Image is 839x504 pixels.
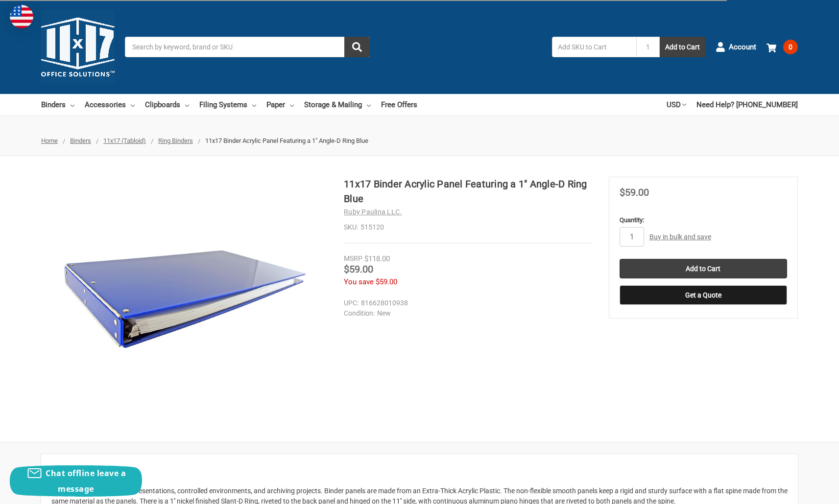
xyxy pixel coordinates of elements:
a: Binders [41,94,74,115]
a: Free Offers [381,94,417,115]
span: $59.00 [376,277,397,286]
a: Ruby Paulina LLC. [344,208,402,216]
a: Clipboards [145,94,189,115]
h1: 11x17 Binder Acrylic Panel Featuring a 1" Angle-D Ring Blue [344,177,593,206]
input: Add SKU to Cart [552,37,636,57]
button: Get a Quote [620,285,787,305]
a: USD [667,94,686,115]
dt: UPC: [344,298,359,308]
a: Binders [70,137,91,144]
img: 11x17 Binder Acrylic Panel Featuring a 1" Angle-D Ring Blue [62,177,307,421]
a: Need Help? [PHONE_NUMBER] [696,94,798,115]
h2: Description [51,464,788,479]
a: Home [41,137,58,144]
span: 0 [783,40,798,54]
a: Accessories [85,94,135,115]
a: Buy in bulk and save [649,233,711,241]
span: Chat offline leave a message [46,468,126,494]
a: 11x17 (Tabloid) [103,137,146,144]
a: Ring Binders [158,137,193,144]
span: You save [344,277,374,286]
img: 11x17.com [41,10,115,84]
input: Add to Cart [620,259,787,278]
a: Paper [266,94,294,115]
a: Account [716,34,756,60]
dd: 515120 [344,222,593,232]
span: Account [729,42,756,53]
input: Search by keyword, brand or SKU [125,37,370,57]
span: $59.00 [344,263,373,275]
button: Add to Cart [660,37,705,57]
span: 11x17 Binder Acrylic Panel Featuring a 1" Angle-D Ring Blue [205,137,368,144]
dd: New [344,308,588,319]
span: $59.00 [620,186,649,198]
a: 0 [767,34,798,60]
dd: 816628010938 [344,298,588,308]
dt: SKU: [344,222,358,232]
label: Quantity: [620,215,787,225]
div: MSRP [344,253,362,264]
a: Filing Systems [199,94,256,115]
img: duty and tax information for United States [10,5,33,28]
span: $118.00 [364,254,390,263]
dt: Condition: [344,308,375,319]
a: Storage & Mailing [304,94,371,115]
button: Chat offline leave a message [10,465,142,497]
